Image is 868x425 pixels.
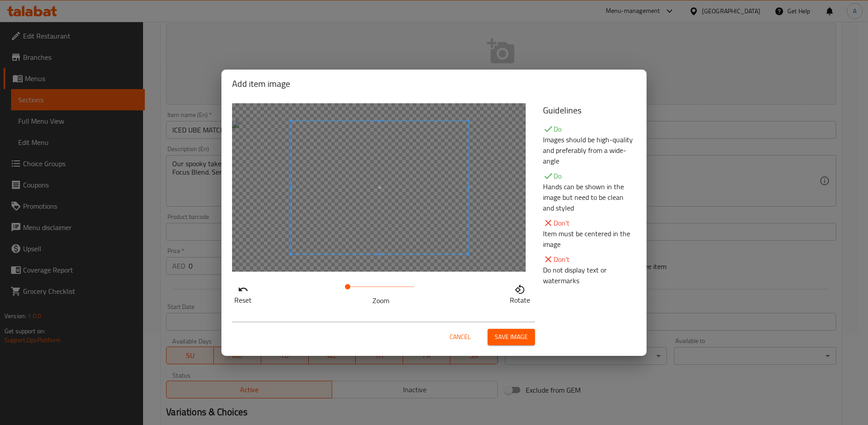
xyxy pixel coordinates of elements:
[543,124,636,134] p: Do
[449,331,471,343] span: Cancel
[543,171,636,181] p: Do
[543,181,636,213] p: Hands can be shown in the image but need to be clean and styled
[543,218,636,228] p: Don't
[232,282,254,304] button: Reset
[488,329,535,345] button: Save image
[510,295,530,305] p: Rotate
[543,228,636,250] p: Item must be centered in the image
[543,134,636,166] p: Images should be high-quality and preferably from a wide-angle
[234,295,252,305] p: Reset
[543,103,636,117] h5: Guidelines
[508,282,532,304] button: Rotate
[495,331,528,343] span: Save image
[348,295,414,306] p: Zoom
[232,77,636,91] h2: Add item image
[446,329,474,345] button: Cancel
[543,254,636,265] p: Don't
[543,265,636,286] p: Do not display text or watermarks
